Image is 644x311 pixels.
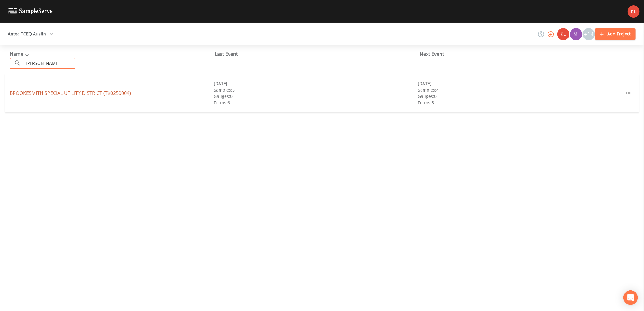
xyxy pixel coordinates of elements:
[214,87,418,93] div: Samples: 5
[418,99,622,106] div: Forms: 5
[418,80,622,87] div: [DATE]
[8,8,53,14] img: logo
[557,28,570,40] div: Kler Teran
[595,28,636,40] button: Add Project
[557,28,569,40] img: 9c4450d90d3b8045b2e5fa62e4f92659
[214,99,418,106] div: Forms: 6
[5,28,56,40] button: Antea TCEQ Austin
[418,87,622,93] div: Samples: 4
[583,28,595,40] div: +14
[570,28,582,40] div: Miriaha Caddie
[10,51,31,57] span: Name
[215,50,420,58] div: Last Event
[214,80,418,87] div: [DATE]
[628,5,640,18] img: 9c4450d90d3b8045b2e5fa62e4f92659
[24,58,75,69] input: Search Projects
[623,290,638,305] div: Open Intercom Messenger
[10,90,131,96] a: BROOKESMITH SPECIAL UTILITY DISTRICT (TX0250004)
[418,93,622,99] div: Gauges: 0
[420,50,625,58] div: Next Event
[214,93,418,99] div: Gauges: 0
[570,28,582,40] img: a1ea4ff7c53760f38bef77ef7c6649bf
